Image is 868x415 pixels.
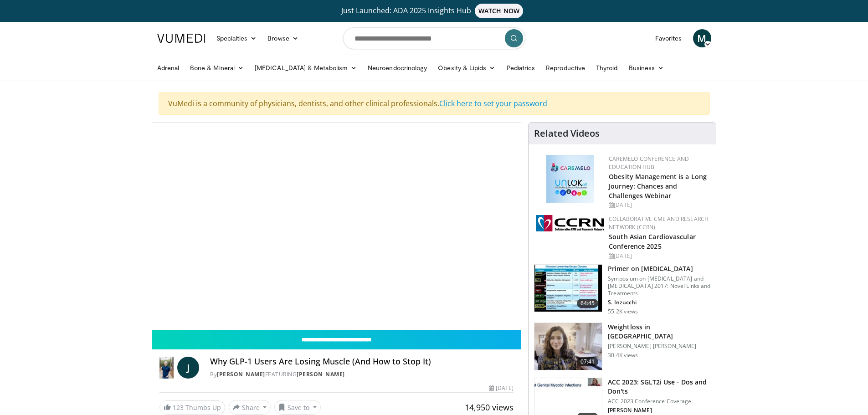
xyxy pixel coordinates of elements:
a: Just Launched: ADA 2025 Insights HubWATCH NOW [159,4,710,18]
img: 45df64a9-a6de-482c-8a90-ada250f7980c.png.150x105_q85_autocrop_double_scale_upscale_version-0.2.jpg [546,155,594,203]
a: Thyroid [591,59,623,77]
a: Business [623,59,670,77]
button: Save to [274,400,321,415]
img: Dr. Jordan Rennicke [159,357,174,379]
p: [PERSON_NAME] [PERSON_NAME] [608,343,710,350]
h4: Why GLP-1 Users Are Losing Muscle (And How to Stop It) [210,357,514,367]
div: VuMedi is a community of physicians, dentists, and other clinical professionals. [159,92,710,115]
div: [DATE] [609,252,709,260]
a: J [177,357,199,379]
input: Search topics, interventions [343,27,525,49]
p: 30.4K views [608,352,638,359]
button: Share [229,400,271,415]
h4: Related Videos [534,128,600,139]
a: Obesity Management is a Long Journey: Chances and Challenges Webinar [609,172,707,200]
span: 07:41 [577,357,599,366]
div: By FEATURING [210,370,514,379]
a: Adrenal [152,59,185,77]
a: Reproductive [540,59,591,77]
div: [DATE] [609,201,709,209]
a: 64:45 Primer on [MEDICAL_DATA] Symposium on [MEDICAL_DATA] and [MEDICAL_DATA] 2017: Novel Links a... [534,264,710,315]
a: Neuroendocrinology [362,59,432,77]
a: 07:41 Weightloss in [GEOGRAPHIC_DATA] [PERSON_NAME] [PERSON_NAME] 30.4K views [534,323,710,371]
a: [PERSON_NAME] [217,370,265,378]
img: a04ee3ba-8487-4636-b0fb-5e8d268f3737.png.150x105_q85_autocrop_double_scale_upscale_version-0.2.png [536,215,604,231]
h3: ACC 2023: SGLT2i Use - Dos and Don'ts [608,378,710,396]
a: M [693,29,711,47]
a: South Asian Cardiovascular Conference 2025 [609,232,696,251]
img: VuMedi Logo [157,34,205,43]
a: Collaborative CME and Research Network (CCRN) [609,215,709,231]
a: [MEDICAL_DATA] & Metabolism [249,59,362,77]
h3: Weightloss in [GEOGRAPHIC_DATA] [608,323,710,341]
a: Favorites [650,29,688,47]
p: S. Inzucchi [608,299,710,306]
span: WATCH NOW [475,4,523,18]
img: 022d2313-3eaa-4549-99ac-ae6801cd1fdc.150x105_q85_crop-smart_upscale.jpg [534,265,602,312]
a: Browse [262,29,304,47]
p: [PERSON_NAME] [608,407,710,414]
a: CaReMeLO Conference and Education Hub [609,155,689,171]
a: [PERSON_NAME] [297,370,345,378]
a: Obesity & Lipids [432,59,501,77]
p: 55.2K views [608,308,638,315]
p: ACC 2023 Conference Coverage [608,398,710,405]
a: Specialties [211,29,262,47]
a: Bone & Mineral [185,59,249,77]
a: Click here to set your password [439,98,547,108]
a: Pediatrics [501,59,541,77]
span: 123 [173,403,184,412]
span: 64:45 [577,299,599,308]
img: 9983fed1-7565-45be-8934-aef1103ce6e2.150x105_q85_crop-smart_upscale.jpg [534,323,602,370]
h3: Primer on [MEDICAL_DATA] [608,264,710,273]
video-js: Video Player [152,123,521,330]
div: [DATE] [489,384,514,392]
span: 14,950 views [465,402,514,413]
a: 123 Thumbs Up [159,400,225,415]
p: Symposium on [MEDICAL_DATA] and [MEDICAL_DATA] 2017: Novel Links and Treatments [608,275,710,297]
